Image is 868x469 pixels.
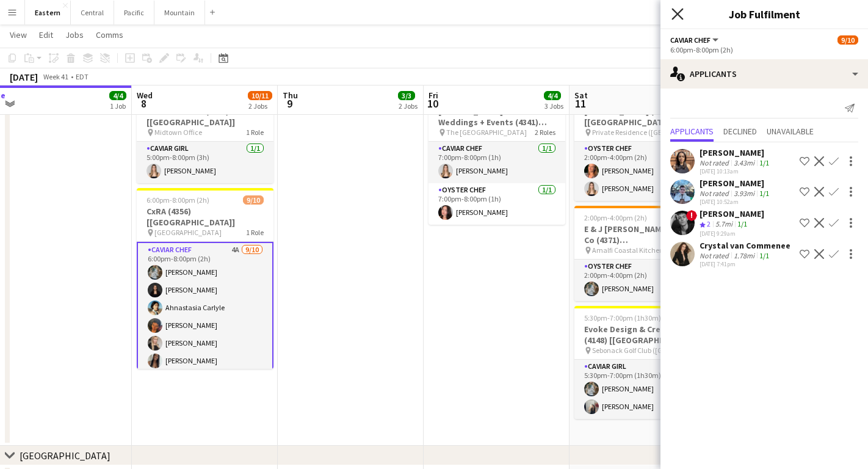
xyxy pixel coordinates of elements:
[731,251,757,260] div: 1.78mi
[154,228,222,237] span: [GEOGRAPHIC_DATA]
[96,29,123,40] span: Comms
[20,449,110,462] div: [GEOGRAPHIC_DATA]
[573,96,588,111] span: 11
[574,306,711,419] app-job-card: 5:30pm-7:00pm (1h30m)2/2Evoke Design & Creative (4148) [[GEOGRAPHIC_DATA]] Sebonack Golf Club ([G...
[767,127,814,136] span: Unavailable
[281,96,298,111] span: 9
[248,101,272,111] div: 2 Jobs
[137,242,273,445] app-card-role: Caviar Chef4A9/106:00pm-8:00pm (2h)[PERSON_NAME][PERSON_NAME]Ahnastasia Carlyle[PERSON_NAME][PERS...
[243,195,264,205] span: 9/10
[723,127,757,136] span: Declined
[40,72,71,81] span: Week 41
[39,29,53,40] span: Edit
[91,27,128,43] a: Comms
[700,178,772,189] div: [PERSON_NAME]
[283,90,298,101] span: Thu
[429,106,565,128] h3: [PERSON_NAME] Street Weddings + Events (4341) [[GEOGRAPHIC_DATA]]
[137,188,273,369] app-job-card: 6:00pm-8:00pm (2h)9/10CxRA (4356) [[GEOGRAPHIC_DATA]] [GEOGRAPHIC_DATA]1 RoleCaviar Chef4A9/106:0...
[110,101,126,111] div: 1 Job
[446,128,527,137] span: The [GEOGRAPHIC_DATA]
[592,128,684,137] span: Private Residence ([GEOGRAPHIC_DATA], [GEOGRAPHIC_DATA])
[574,88,711,201] app-job-card: 2:00pm-4:00pm (2h)2/2[PERSON_NAME] (3813) [[GEOGRAPHIC_DATA]] Private Residence ([GEOGRAPHIC_DATA...
[574,90,588,101] span: Sat
[574,360,711,419] app-card-role: Caviar Girl2/25:30pm-7:00pm (1h30m)[PERSON_NAME][PERSON_NAME]
[670,35,720,45] button: Caviar Chef
[670,45,858,54] div: 6:00pm-8:00pm (2h)
[65,29,84,40] span: Jobs
[154,128,202,137] span: Midtown Office
[137,88,273,183] app-job-card: 5:00pm-8:00pm (3h)1/1Friend of Chef (4372) [[GEOGRAPHIC_DATA]] Midtown Office1 RoleCaviar Girl1/1...
[544,101,563,111] div: 3 Jobs
[700,167,772,175] div: [DATE] 10:13am
[76,72,89,81] div: EDT
[60,27,89,43] a: Jobs
[34,27,58,43] a: Edit
[700,230,764,238] div: [DATE] 9:29am
[429,183,565,225] app-card-role: Oyster Chef1/17:00pm-8:00pm (1h)[PERSON_NAME]
[71,1,114,24] button: Central
[700,251,731,260] div: Not rated
[137,90,153,101] span: Wed
[574,324,711,346] h3: Evoke Design & Creative (4148) [[GEOGRAPHIC_DATA]]
[137,206,273,228] h3: CxRA (4356) [[GEOGRAPHIC_DATA]]
[25,1,71,24] button: Eastern
[137,106,273,128] h3: Friend of Chef (4372) [[GEOGRAPHIC_DATA]]
[731,189,757,198] div: 3.93mi
[10,71,38,83] div: [DATE]
[759,189,769,198] app-skills-label: 1/1
[837,35,858,45] span: 9/10
[574,106,711,128] h3: [PERSON_NAME] (3813) [[GEOGRAPHIC_DATA]]
[427,96,438,111] span: 10
[429,88,565,225] app-job-card: 7:00pm-8:00pm (1h)2/2[PERSON_NAME] Street Weddings + Events (4341) [[GEOGRAPHIC_DATA]] The [GEOGR...
[574,224,711,245] h3: E & J [PERSON_NAME] Wine Co (4371) [[GEOGRAPHIC_DATA]]
[670,127,714,136] span: Applicants
[10,29,27,40] span: View
[700,158,731,167] div: Not rated
[429,142,565,183] app-card-role: Caviar Chef1/17:00pm-8:00pm (1h)[PERSON_NAME]
[544,91,561,100] span: 4/4
[248,91,272,100] span: 10/11
[137,142,273,183] app-card-role: Caviar Girl1/15:00pm-8:00pm (3h)[PERSON_NAME]
[759,251,769,260] app-skills-label: 1/1
[574,142,711,201] app-card-role: Oyster Chef2/22:00pm-4:00pm (2h)[PERSON_NAME][PERSON_NAME]
[700,147,772,158] div: [PERSON_NAME]
[114,1,154,24] button: Pacific
[109,91,126,100] span: 4/4
[154,1,205,24] button: Mountain
[535,128,555,137] span: 2 Roles
[429,90,438,101] span: Fri
[398,91,415,100] span: 3/3
[584,313,661,322] span: 5:30pm-7:00pm (1h30m)
[700,260,790,268] div: [DATE] 7:41pm
[246,128,264,137] span: 1 Role
[700,208,764,219] div: [PERSON_NAME]
[592,346,684,355] span: Sebonack Golf Club ([GEOGRAPHIC_DATA], [GEOGRAPHIC_DATA])
[737,219,747,228] app-skills-label: 1/1
[700,240,790,251] div: Crystal van Commenee
[246,228,264,237] span: 1 Role
[574,260,711,301] app-card-role: Oyster Chef1/12:00pm-4:00pm (2h)[PERSON_NAME]
[135,96,153,111] span: 8
[731,158,757,167] div: 3.43mi
[700,198,772,206] div: [DATE] 10:52am
[660,59,868,89] div: Applicants
[660,6,868,22] h3: Job Fulfilment
[759,158,769,167] app-skills-label: 1/1
[713,219,735,230] div: 5.7mi
[146,195,209,205] span: 6:00pm-8:00pm (2h)
[574,206,711,301] app-job-card: 2:00pm-4:00pm (2h)1/1E & J [PERSON_NAME] Wine Co (4371) [[GEOGRAPHIC_DATA]] Amalfi Coastal Kitche...
[399,101,418,111] div: 2 Jobs
[5,27,32,43] a: View
[686,210,697,221] span: !
[670,35,711,45] span: Caviar Chef
[584,213,647,222] span: 2:00pm-4:00pm (2h)
[700,189,731,198] div: Not rated
[707,219,711,228] span: 2
[592,245,684,255] span: Amalfi Coastal Kitchen & Cocktails ([GEOGRAPHIC_DATA], [GEOGRAPHIC_DATA])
